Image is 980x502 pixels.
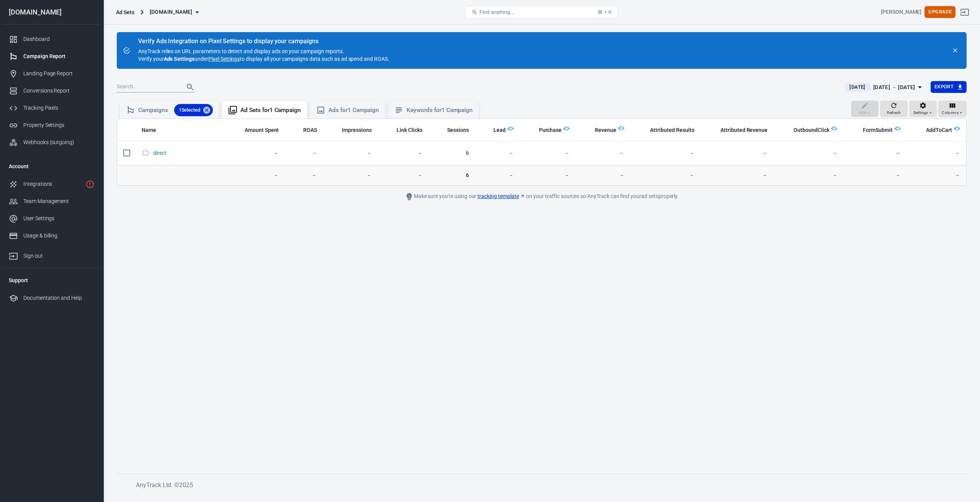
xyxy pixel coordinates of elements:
[23,294,95,302] div: Documentation and Help
[153,150,168,155] span: direct
[720,125,768,135] span: The total revenue attributed according to your ad network (Facebook, Google, etc.)
[407,106,473,114] div: Keywords for 1 Campaign
[595,125,616,135] span: Total revenue calculated by AnyTrack.
[23,180,82,188] div: Integrations
[235,125,279,135] span: The estimated total amount of money you've spent on your campaign, ad set or ad during its schedule.
[232,172,279,179] span: －
[138,38,389,63] div: AnyTrack relies on URL parameters to detect and display ads on your campaign reports. Verify your...
[780,149,837,157] span: －
[618,125,624,131] img: Logo
[846,83,868,91] span: [DATE]
[839,81,930,94] button: [DATE][DATE] － [DATE]
[342,125,372,135] span: The number of times your ads were on screen.
[526,172,570,179] span: －
[3,244,101,265] a: Sign out
[138,37,389,45] div: Verify Ads Integration on Pixel Settings to display your campaigns
[493,127,506,134] span: Lead
[563,125,570,132] img: Logo
[650,125,694,135] span: The total conversions attributed according to your ad network (Facebook, Google, etc.)
[85,180,95,189] svg: 1 networks not verified yet
[329,149,372,157] span: －
[447,127,469,134] span: Sessions
[873,83,915,92] div: [DATE] － [DATE]
[138,104,213,116] div: Campaigns
[539,127,562,134] span: Purchase
[245,127,279,134] span: Amount Spent
[598,9,612,15] div: ⌘ + K
[931,81,967,93] button: Export
[794,127,829,134] span: OutboundClick
[232,149,279,157] span: －
[384,172,423,179] span: －
[384,149,423,157] span: －
[181,78,199,96] button: Search
[707,149,768,157] span: －
[938,101,967,117] button: Columns
[164,56,195,62] strong: Ads Settings
[245,125,279,135] span: The estimated total amount of money you've spent on your campaign, ad set or ad during its schedule.
[328,106,379,114] div: Ads for 1 Campaign
[913,149,960,157] span: －
[142,127,156,134] span: Name
[291,149,317,157] span: －
[3,65,101,82] a: Landing Page Report
[913,172,960,179] span: －
[3,117,101,134] a: Property Settings
[595,127,616,134] span: Revenue
[23,104,95,112] div: Tracking Pixels
[529,127,562,134] span: Purchase
[895,125,901,132] img: Logo
[369,192,714,201] div: Make sure you're using our on your traffic sources so AnyTrack can find your ad sets properly.
[526,149,570,157] span: －
[926,127,952,134] span: AddToCart
[23,70,95,78] div: Landing Page Report
[916,127,952,134] span: AddToCart
[150,7,193,17] span: achereliefdaily.com
[881,8,921,16] div: Account id: 2PjfhOxw
[23,214,95,223] div: User Settings
[582,149,624,157] span: －
[174,106,205,114] span: 1 Selected
[387,125,423,135] span: The number of clicks on links within the ad that led to advertiser-specified destinations
[174,104,213,116] div: 1Selected
[481,172,514,179] span: －
[637,172,694,179] span: －
[582,172,624,179] span: －
[3,134,101,151] a: Webhooks (outgoing)
[3,48,101,65] a: Campaign Report
[23,35,95,43] div: Dashboard
[3,99,101,117] a: Tracking Pixels
[23,252,95,260] div: Sign out
[142,127,166,134] span: Name
[508,125,514,132] img: Logo
[136,480,710,490] h6: AnyTrack Ltd. © 2025
[913,109,928,116] span: Settings
[909,101,937,117] button: Settings
[3,175,101,193] a: Integrations
[710,125,768,135] span: The total revenue attributed according to your ad network (Facebook, Google, etc.)
[637,149,694,157] span: －
[291,172,317,179] span: －
[3,157,101,175] li: Account
[329,172,372,179] span: －
[720,127,768,134] span: Attributed Revenue
[208,55,240,63] a: Pixel Settings
[849,149,900,157] span: －
[849,172,900,179] span: －
[342,127,372,134] span: Impressions
[3,31,101,48] a: Dashboard
[142,148,150,158] svg: Direct
[880,101,908,117] button: Refresh
[240,106,301,114] div: Ad Sets for 1 Campaign
[955,3,974,21] a: Sign out
[887,109,901,116] span: Refresh
[650,127,694,134] span: Attributed Results
[303,125,317,135] span: The total return on ad spend
[434,172,469,179] span: 6
[3,210,101,227] a: User Settings
[3,271,101,289] li: Support
[23,52,95,60] div: Campaign Report
[3,227,101,244] a: Usage & billing
[147,5,202,19] button: [DOMAIN_NAME]
[153,150,167,156] a: direct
